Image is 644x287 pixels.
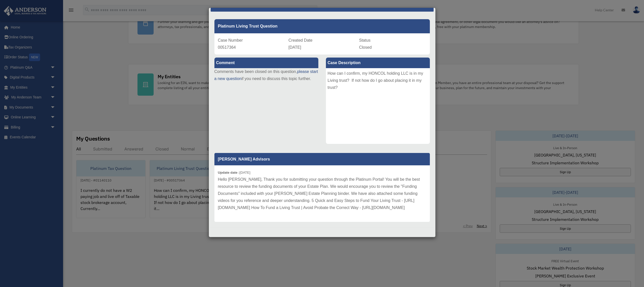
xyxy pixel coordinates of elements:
[218,171,240,174] b: Update date :
[289,45,301,49] span: [DATE]
[214,68,318,82] p: Comments have been closed on this question, if you need to discuss this topic further.
[326,68,430,144] div: How can I confirm, my HONCOL holding LLC is in my Living trust? If not how do I go about placing ...
[218,176,426,211] p: Hello [PERSON_NAME], Thank you for submitting your question through the Platinum Portal! You will...
[214,69,318,81] a: please start a new question
[218,45,236,49] span: 00517364
[218,171,250,174] small: [DATE]
[289,38,313,42] span: Created Date
[218,38,243,42] span: Case Number
[326,58,430,68] label: Case Description
[214,153,430,165] p: [PERSON_NAME] Advisors
[214,19,430,33] div: Platinum Living Trust Question
[359,38,371,42] span: Status
[214,58,318,68] label: Comment
[359,45,372,49] span: Closed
